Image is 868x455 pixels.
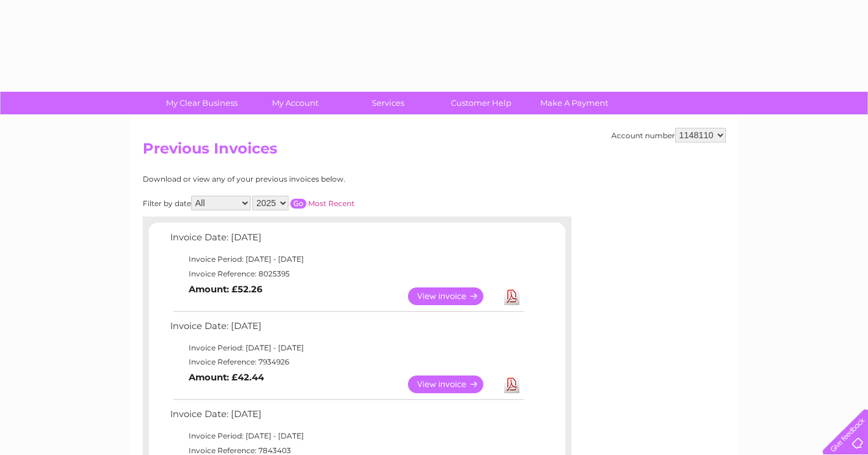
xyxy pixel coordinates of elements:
[504,287,519,305] a: Download
[143,140,726,163] h2: Previous Invoices
[611,128,726,142] div: Account number
[167,267,526,281] td: Invoice Reference: 8025395
[338,92,439,114] a: Services
[431,92,532,114] a: Customer Help
[151,92,252,114] a: My Clear Business
[167,229,526,252] td: Invoice Date: [DATE]
[308,199,355,208] a: Most Recent
[143,175,464,183] div: Download or view any of your previous invoices below.
[143,196,464,210] div: Filter by date
[167,252,526,267] td: Invoice Period: [DATE] - [DATE]
[408,375,498,393] a: View
[524,92,625,114] a: Make A Payment
[189,284,262,295] b: Amount: £52.26
[167,406,526,429] td: Invoice Date: [DATE]
[244,92,345,114] a: My Account
[167,318,526,341] td: Invoice Date: [DATE]
[504,375,519,393] a: Download
[167,341,526,355] td: Invoice Period: [DATE] - [DATE]
[408,287,498,305] a: View
[167,355,526,369] td: Invoice Reference: 7934926
[189,372,264,383] b: Amount: £42.44
[167,429,526,443] td: Invoice Period: [DATE] - [DATE]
